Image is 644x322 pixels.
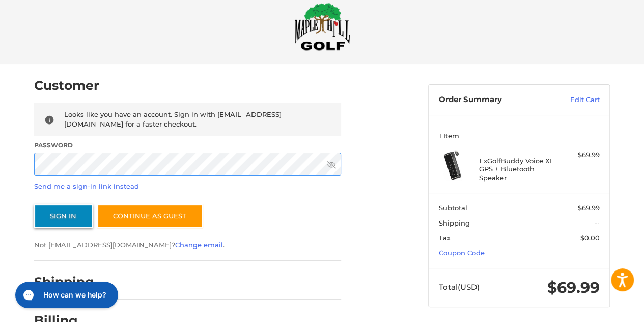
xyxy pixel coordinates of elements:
[439,204,467,212] span: Subtotal
[34,274,94,290] h2: Shipping
[479,157,557,182] h4: 1 x GolfBuddy Voice XL GPS + Bluetooth Speaker
[439,95,548,105] h3: Order Summary
[34,240,341,251] p: Not [EMAIL_ADDRESS][DOMAIN_NAME]? .
[64,110,282,129] span: Looks like you have an account. Sign in with [EMAIL_ADDRESS][DOMAIN_NAME] for a faster checkout.
[97,204,203,228] a: Continue as guest
[559,150,600,160] div: $69.99
[439,249,485,257] a: Coupon Code
[10,278,121,312] iframe: Gorgias live chat messenger
[580,234,600,242] span: $0.00
[439,282,480,292] span: Total (USD)
[34,141,341,150] label: Password
[547,278,600,297] span: $69.99
[34,78,99,93] h2: Customer
[578,204,600,212] span: $69.99
[175,241,223,249] a: Change email
[294,3,350,51] img: Maple Hill Golf
[439,132,600,140] h3: 1 Item
[595,219,600,227] span: --
[34,204,93,228] button: Sign In
[439,219,470,227] span: Shipping
[439,234,451,242] span: Tax
[548,95,600,105] a: Edit Cart
[34,182,139,190] a: Send me a sign-in link instead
